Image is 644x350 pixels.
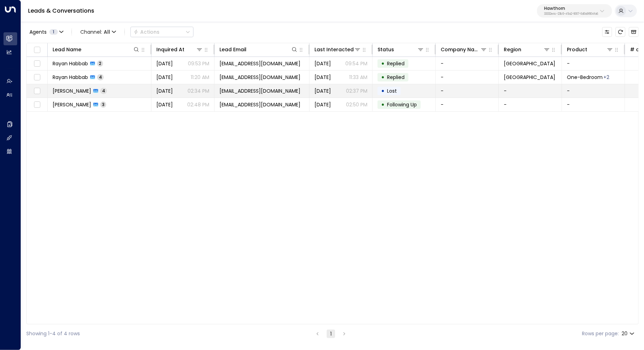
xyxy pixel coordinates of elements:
[156,45,203,54] div: Inquired At
[567,45,614,54] div: Product
[28,7,94,15] a: Leads & Conversations
[544,13,598,15] p: 33332e4c-23b5-45a2-9007-0d0a9f804fa6
[441,45,487,54] div: Company Name
[346,87,367,94] p: 02:37 PM
[26,27,66,37] button: Agents1
[314,60,331,67] span: Yesterday
[544,6,598,11] p: Hawthorn
[582,330,619,337] label: Rows per page:
[29,29,47,34] span: Agents
[314,74,331,81] span: Oct 09, 2025
[219,45,298,54] div: Lead Email
[33,87,41,95] span: Toggle select row
[191,74,209,81] p: 11:20 AM
[345,60,367,67] p: 09:54 PM
[504,45,521,54] div: Region
[219,74,300,81] span: rayan.habbab@gmail.com
[629,27,639,37] button: Archived Leads
[504,45,550,54] div: Region
[436,71,499,84] td: -
[33,59,41,68] span: Toggle select row
[77,27,119,37] button: Channel:All
[436,98,499,111] td: -
[562,84,625,98] td: -
[387,60,405,67] span: Replied
[313,329,349,338] nav: pagination navigation
[188,87,209,94] p: 02:34 PM
[387,87,397,94] span: Lost
[314,101,331,108] span: Oct 09, 2025
[378,45,424,54] div: Status
[188,60,209,67] p: 09:53 PM
[327,330,335,338] button: page 1
[156,74,173,81] span: Oct 09, 2025
[499,84,562,98] td: -
[436,84,499,98] td: -
[567,45,587,54] div: Product
[387,101,417,108] span: Following Up
[622,329,636,339] div: 20
[33,73,41,82] span: Toggle select row
[187,101,209,108] p: 02:48 PM
[134,29,160,35] div: Actions
[567,74,603,81] span: One-Bedroom
[499,98,562,111] td: -
[33,46,41,54] span: Toggle select all
[53,45,140,54] div: Lead Name
[100,101,106,107] span: 3
[219,87,300,94] span: jc.flyer777@gmail.com
[130,27,194,37] div: Button group with a nested menu
[314,45,354,54] div: Last Interacted
[219,60,300,67] span: rayan.habbab@gmail.com
[381,58,385,70] div: •
[104,29,110,35] span: All
[219,101,300,108] span: reactreactionary@outlook.com
[156,60,173,67] span: Yesterday
[130,27,194,37] button: Actions
[381,71,385,83] div: •
[53,74,88,81] span: Rayan Habbab
[562,98,625,111] td: -
[387,74,405,81] span: Replied
[53,45,81,54] div: Lead Name
[602,27,612,37] button: Customize
[378,45,394,54] div: Status
[156,101,173,108] span: Oct 08, 2025
[156,87,173,94] span: Yesterday
[604,74,610,81] div: Studio,Two-Bedroom
[562,57,625,70] td: -
[53,60,88,67] span: Rayan Habbab
[441,45,480,54] div: Company Name
[219,45,246,54] div: Lead Email
[156,45,184,54] div: Inquired At
[100,88,107,94] span: 4
[381,99,385,111] div: •
[49,29,58,35] span: 1
[97,60,103,66] span: 2
[314,45,361,54] div: Last Interacted
[77,27,119,37] span: Channel:
[53,101,91,108] span: Hayden Haynes
[537,4,612,18] button: Hawthorn33332e4c-23b5-45a2-9007-0d0a9f804fa6
[616,27,625,37] span: Refresh
[97,74,104,80] span: 4
[314,87,331,94] span: Yesterday
[381,85,385,97] div: •
[346,101,367,108] p: 02:50 PM
[436,57,499,70] td: -
[349,74,367,81] p: 11:33 AM
[33,100,41,109] span: Toggle select row
[504,74,555,81] span: Elk Grove
[53,87,91,94] span: JC Spears
[504,60,555,67] span: Elk Grove
[26,330,80,337] div: Showing 1-4 of 4 rows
